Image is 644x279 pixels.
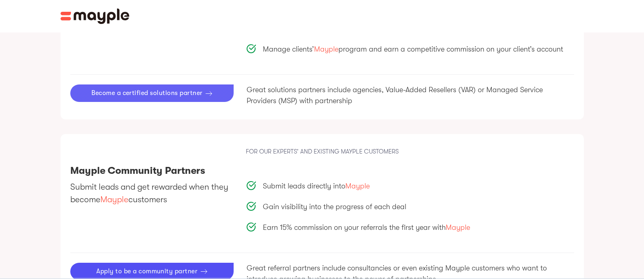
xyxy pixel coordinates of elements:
span: Mayple [100,195,128,204]
p: Manage clients’ program and earn a competitive commission on your client’s account [263,44,563,55]
div: Apply to be a community partner [96,268,197,275]
p: Submit leads directly into [263,181,370,192]
h3: Mayple Community Partners [70,164,574,177]
span: Mayple [345,182,370,190]
p: Gain visibility into the progress of each deal [263,201,406,212]
a: Become a certified solutions partner [70,84,234,102]
img: Yes [247,201,256,211]
img: Mayple logo [61,9,130,24]
div: Become a certified solutions partner [91,89,202,97]
img: Yes [247,181,256,190]
p: Earn 15% commission on your referrals the first year with [263,222,470,233]
p: FOR OUR EXPERTS' AND EXISTING MAYPLE CUSTOMERS [70,147,574,156]
img: Yes [247,44,256,54]
p: Great solutions partners include agencies, Value-Added Resellers (VAR) or Managed Service Provide... [247,84,574,106]
p: Submit leads and get rewarded when they become customers [70,181,234,206]
span: Mayple [446,223,470,231]
span: Mayple [314,45,338,53]
img: Yes [247,222,256,232]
